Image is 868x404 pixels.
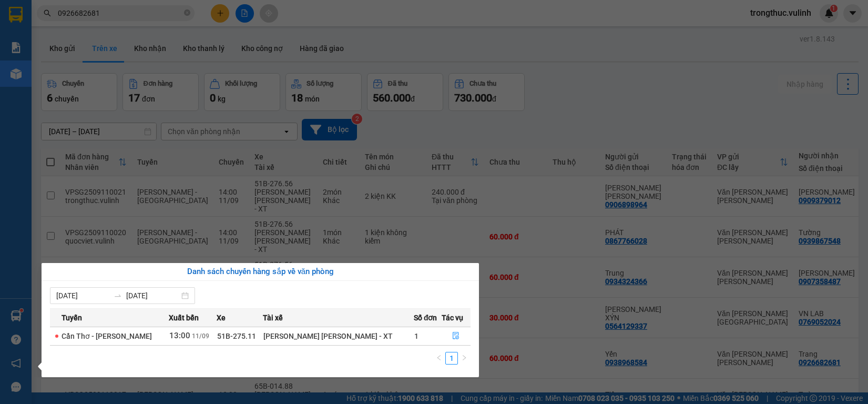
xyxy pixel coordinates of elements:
[62,332,152,340] span: Cần Thơ - [PERSON_NAME]
[169,331,190,340] span: 13:00
[50,266,471,278] div: Danh sách chuyến hàng sắp về văn phòng
[114,291,122,300] span: swap-right
[126,290,179,301] input: Đến ngày
[414,332,418,340] span: 1
[217,312,226,324] span: Xe
[192,332,209,340] span: 11/09
[458,352,471,365] button: right
[452,332,459,340] span: file-done
[442,328,471,345] button: file-done
[433,352,445,365] button: left
[436,355,442,361] span: left
[169,312,199,324] span: Xuất bến
[461,355,467,361] span: right
[433,352,445,365] li: Previous Page
[414,312,437,324] span: Số đơn
[446,352,457,364] a: 1
[458,352,471,365] li: Next Page
[62,312,82,324] span: Tuyến
[263,312,283,324] span: Tài xế
[56,290,109,301] input: Từ ngày
[263,330,413,342] div: [PERSON_NAME] [PERSON_NAME] - XT
[114,291,122,300] span: to
[445,352,458,365] li: 1
[442,312,463,324] span: Tác vụ
[217,332,256,340] span: 51B-275.11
